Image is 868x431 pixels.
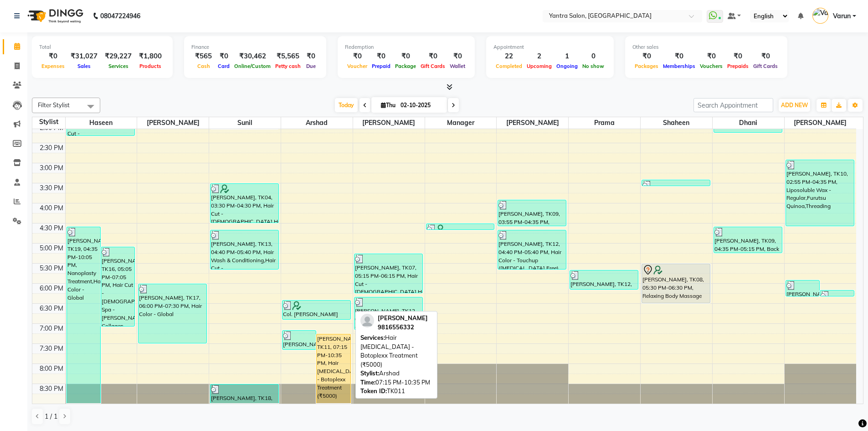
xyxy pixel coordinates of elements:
[282,301,350,319] div: Col. [PERSON_NAME] Finance, TK15, 06:25 PM-06:55 PM, Hair Cut - [DEMOGRAPHIC_DATA]
[38,101,70,109] span: Filter Stylist
[425,117,497,129] span: Manager
[232,51,273,62] div: ₹30,462
[725,63,751,69] span: Prepaids
[812,8,828,24] img: Varun
[101,51,135,62] div: ₹29,227
[100,3,140,29] b: 08047224946
[135,51,165,62] div: ₹1,800
[360,387,432,396] div: TK011
[23,3,86,29] img: logo
[493,51,524,62] div: 22
[38,264,65,273] div: 5:30 PM
[39,51,67,62] div: ₹0
[725,51,751,62] div: ₹0
[418,63,447,69] span: Gift Cards
[317,334,350,403] div: [PERSON_NAME], TK11, 07:15 PM-10:35 PM, Hair [MEDICAL_DATA] - Botoplexx Treatment (₹5000)
[820,291,854,296] div: [PERSON_NAME], TK12, 06:10 PM-06:20 PM, Threading
[304,63,318,69] span: Due
[493,63,524,69] span: Completed
[38,284,65,293] div: 6:00 PM
[498,200,566,226] div: [PERSON_NAME], TK09, 03:55 PM-04:35 PM, Liposoluble Wax - Premium
[354,254,422,293] div: [PERSON_NAME], TK07, 05:15 PM-06:15 PM, Hair Cut - [DEMOGRAPHIC_DATA],Hair Wash & Conditioning
[786,160,854,226] div: [PERSON_NAME], TK10, 02:55 PM-04:35 PM, Liposoluble Wax - Regular,Furutsu Quinoa,Threading
[303,51,319,62] div: ₹0
[38,183,65,193] div: 3:30 PM
[714,227,782,253] div: [PERSON_NAME], TK09, 04:35 PM-05:15 PM, Back Massage,Threading
[353,117,425,129] span: [PERSON_NAME]
[360,369,432,378] div: Arshad
[781,102,808,109] span: ADD NEW
[38,364,65,374] div: 8:00 PM
[370,51,393,62] div: ₹0
[75,63,93,69] span: Sales
[426,224,494,229] div: [PERSON_NAME], TK04, 04:30 PM-04:40 PM, Misc
[216,63,232,69] span: Card
[273,63,303,69] span: Petty cash
[786,280,820,296] div: [PERSON_NAME], TK14, 05:55 PM-06:20 PM, Hair Wash & Conditioning,Threading
[360,387,387,395] span: Token ID:
[137,117,209,129] span: [PERSON_NAME]
[39,43,165,51] div: Total
[398,99,443,112] input: 2025-10-02
[335,98,358,112] span: Today
[211,230,278,269] div: [PERSON_NAME], TK13, 04:40 PM-05:40 PM, Hair Wash & Conditioning,Hair Cut - [DEMOGRAPHIC_DATA]
[524,51,554,62] div: 2
[498,230,566,269] div: [PERSON_NAME], TK12, 04:40 PM-05:40 PM, Hair Color - Touchup ([MEDICAL_DATA] Free)
[632,51,661,62] div: ₹0
[38,384,65,394] div: 8:30 PM
[379,102,398,109] span: Thu
[632,63,661,69] span: Packages
[661,51,698,62] div: ₹0
[282,331,316,349] div: [PERSON_NAME], TK12, 07:10 PM-07:40 PM, Hair Cut - Kids
[447,63,467,69] span: Wallet
[698,63,725,69] span: Vouchers
[779,99,810,112] button: ADD NEW
[497,117,568,129] span: [PERSON_NAME]
[378,323,428,332] div: 9816556332
[447,51,467,62] div: ₹0
[642,264,710,303] div: [PERSON_NAME], TK08, 05:30 PM-06:30 PM, Relaxing Body Massage
[195,63,212,69] span: Cash
[570,270,638,289] div: [PERSON_NAME], TK12, 05:40 PM-06:10 PM, Liposoluble Wax - Regular
[38,244,65,253] div: 5:00 PM
[67,51,101,62] div: ₹31,027
[554,63,580,69] span: Ongoing
[632,43,780,51] div: Other sales
[580,51,606,62] div: 0
[354,297,422,329] div: [PERSON_NAME], TK12, 06:20 PM-07:10 PM, Hair Cut - [DEMOGRAPHIC_DATA],[PERSON_NAME] Trim
[106,63,131,69] span: Services
[393,51,418,62] div: ₹0
[360,314,374,327] img: profile
[785,117,856,129] span: [PERSON_NAME]
[360,334,385,341] span: Services:
[66,117,137,129] span: Haseen
[45,412,57,421] span: 1 / 1
[751,63,780,69] span: Gift Cards
[191,43,319,51] div: Finance
[360,378,432,387] div: 07:15 PM-10:35 PM
[38,344,65,353] div: 7:30 PM
[38,304,65,313] div: 6:30 PM
[641,117,712,129] span: Shaheen
[38,143,65,153] div: 2:30 PM
[139,284,206,343] div: [PERSON_NAME], TK17, 06:00 PM-07:30 PM, Hair Color - Global
[393,63,418,69] span: Package
[642,180,710,186] div: Ashwini, TK06, 03:25 PM-03:35 PM, Threading
[39,63,67,69] span: Expenses
[67,227,100,403] div: [PERSON_NAME], TK19, 04:35 PM-10:05 PM, Nanoplasty Treatment,Hair Color - Global
[345,43,467,51] div: Redemption
[211,184,278,223] div: [PERSON_NAME], TK04, 03:30 PM-04:30 PM, Hair Cut - [DEMOGRAPHIC_DATA],Hair Wash & Conditioning
[345,51,370,62] div: ₹0
[554,51,580,62] div: 1
[38,324,65,333] div: 7:00 PM
[493,43,606,51] div: Appointment
[38,163,65,173] div: 3:00 PM
[713,117,784,129] span: Dhani
[137,63,164,69] span: Products
[569,117,640,129] span: Prama
[281,117,353,129] span: Arshad
[360,334,418,368] span: Hair [MEDICAL_DATA] - Botoplexx Treatment (₹5000)
[524,63,554,69] span: Upcoming
[101,247,134,326] div: [PERSON_NAME], TK16, 05:05 PM-07:05 PM, Hair Cut - [DEMOGRAPHIC_DATA],Hair Spa - [PERSON_NAME] Co...
[191,51,216,62] div: ₹565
